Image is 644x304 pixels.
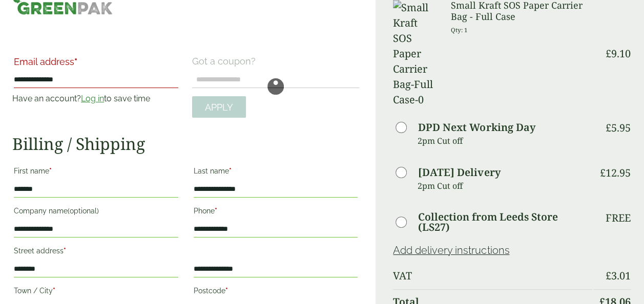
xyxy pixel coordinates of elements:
[606,212,631,224] p: Free
[450,26,467,34] small: Qty: 1
[418,167,500,178] label: [DATE] Delivery
[393,264,592,288] th: VAT
[600,166,606,180] span: £
[14,164,178,181] label: First name
[12,134,359,154] h2: Billing / Shipping
[600,166,631,180] bdi: 12.95
[81,94,104,103] a: Log in
[49,167,52,175] abbr: required
[606,121,611,135] span: £
[393,244,509,256] a: Add delivery instructions
[606,121,631,135] bdi: 5.95
[14,57,178,72] label: Email address
[14,244,178,261] label: Street address
[215,207,217,215] abbr: required
[418,133,592,148] p: 2pm Cut off
[53,287,55,295] abbr: required
[194,204,358,221] label: Phone
[606,47,631,60] bdi: 9.10
[229,167,232,175] abbr: required
[194,284,358,301] label: Postcode
[14,204,178,221] label: Company name
[194,164,358,181] label: Last name
[14,284,178,301] label: Town / City
[606,269,631,283] bdi: 3.01
[606,269,611,283] span: £
[12,93,180,105] p: Have an account? to save time
[68,207,99,215] span: (optional)
[418,122,535,133] label: DPD Next Working Day
[225,287,228,295] abbr: required
[606,47,611,60] span: £
[64,247,66,255] abbr: required
[74,56,77,67] abbr: required
[418,178,592,193] p: 2pm Cut off
[418,212,592,232] label: Collection from Leeds Store (LS27)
